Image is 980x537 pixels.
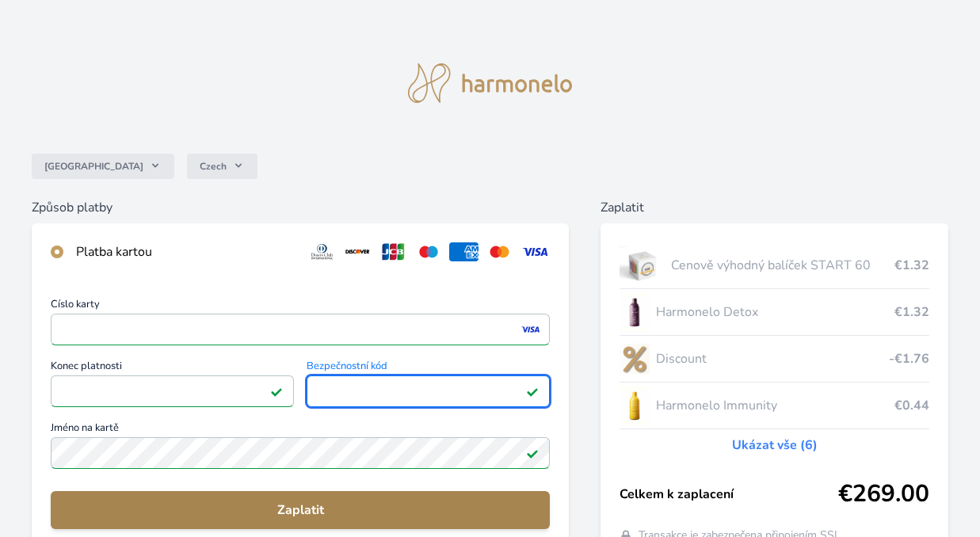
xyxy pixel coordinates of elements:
[32,154,174,179] button: [GEOGRAPHIC_DATA]
[894,303,929,322] span: €1.32
[307,361,550,375] span: Bezpečnostní kód
[379,242,408,261] img: jcb.svg
[51,423,550,437] span: Jméno na kartě
[601,198,948,217] h6: Zaplatit
[187,154,257,179] button: Czech
[656,303,894,322] span: Harmonelo Detox
[656,396,894,415] span: Harmonelo Immunity
[656,349,889,368] span: Discount
[526,385,539,398] img: Platné pole
[76,242,295,261] div: Platba kartou
[485,242,514,261] img: mc.svg
[51,361,294,375] span: Konec platnosti
[32,198,569,217] h6: Způsob platby
[343,242,372,261] img: discover.svg
[307,242,337,261] img: diners.svg
[44,160,143,173] span: [GEOGRAPHIC_DATA]
[200,160,227,173] span: Czech
[51,437,550,469] input: Jméno na kartěPlatné pole
[51,491,550,529] button: Zaplatit
[732,436,818,455] a: Ukázat vše (6)
[620,339,650,379] img: discount-lo.png
[51,299,550,314] span: Číslo karty
[526,447,539,459] img: Platné pole
[671,256,894,275] span: Cenově výhodný balíček START 60
[314,380,543,402] iframe: Iframe pro bezpečnostní kód
[894,256,929,275] span: €1.32
[838,480,929,508] span: €269.00
[408,63,573,103] img: logo.svg
[521,242,550,261] img: visa.svg
[58,380,287,402] iframe: Iframe pro datum vypršení platnosti
[620,485,838,504] span: Celkem k zaplacení
[620,292,650,332] img: DETOX_se_stinem_x-lo.jpg
[63,501,537,520] span: Zaplatit
[58,318,543,341] iframe: Iframe pro číslo karty
[270,385,283,398] img: Platné pole
[894,396,929,415] span: €0.44
[449,242,479,261] img: amex.svg
[889,349,929,368] span: -€1.76
[620,386,650,425] img: IMMUNITY_se_stinem_x-lo.jpg
[620,246,665,285] img: start.jpg
[414,242,444,261] img: maestro.svg
[520,322,541,337] img: visa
